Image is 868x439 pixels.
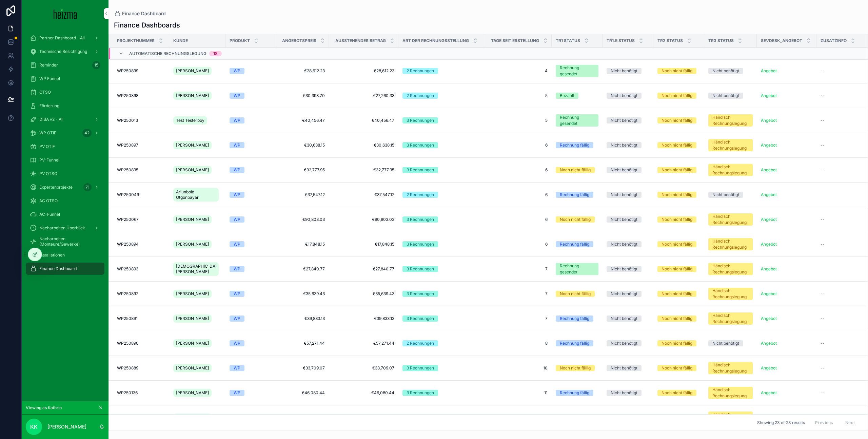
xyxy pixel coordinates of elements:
[611,216,637,223] div: Nicht benötigt
[129,51,206,56] span: Automatische Rechnungslegung
[708,68,753,74] a: Nicht benötigt
[662,167,692,173] div: Noch nicht fällig
[712,213,749,226] div: Händisch Rechnungslegung
[560,263,594,275] div: Rechnung gesendet
[176,142,209,148] span: [PERSON_NAME]
[657,68,700,74] a: Noch nicht fällig
[26,32,104,44] a: Partner Dashboard - All
[26,45,104,58] a: Technische Besichtigung
[234,192,240,198] div: WP
[488,266,548,272] a: 7
[712,192,739,198] div: Nicht benötigt
[607,167,649,173] a: Nicht benötigt
[280,68,325,74] span: €28,612.23
[402,142,480,148] a: 3 Rechnungen
[39,236,98,247] span: Nacharbeiten (Monteure/Gewerke)
[117,68,165,74] a: WP250899
[333,291,394,297] span: €35,639.43
[708,288,753,300] a: Händisch Rechnungslegung
[333,68,394,74] a: €28,612.23
[821,242,825,247] span: --
[280,167,325,173] span: €32,777.95
[761,266,812,272] a: Angebot
[560,65,594,77] div: Rechnung gesendet
[402,241,480,247] a: 3 Rechnungen
[657,241,700,247] a: Noch nicht fällig
[611,142,637,148] div: Nicht benötigt
[173,187,221,203] a: Ariunbold Otgonbayar
[607,142,649,148] a: Nicht benötigt
[22,27,108,284] div: scrollable content
[407,93,434,99] div: 2 Rechnungen
[230,266,272,272] a: WP
[117,266,138,272] span: WP250893
[402,167,480,173] a: 3 Rechnungen
[657,167,700,173] a: Noch nicht fällig
[117,217,139,222] span: WP250067
[117,142,138,148] span: WP250897
[39,103,59,109] span: Förderung
[39,198,58,204] span: AC OTSO
[607,68,649,74] a: Nicht benötigt
[117,118,138,123] span: WP250013
[117,266,165,272] a: WP250893
[333,167,394,173] a: €32,777.95
[407,117,434,123] div: 3 Rechnungen
[26,249,104,261] a: Installationen
[488,142,548,148] a: 6
[82,129,92,137] div: 42
[662,93,692,99] div: Noch nicht fällig
[761,291,777,296] a: Angebot
[39,117,63,122] span: DiBA v2 - All
[39,157,59,163] span: PV-Funnel
[556,192,598,198] a: Rechnung fällig
[662,291,692,297] div: Noch nicht fällig
[657,266,700,272] a: Noch nicht fällig
[708,93,753,99] a: Nicht benötigt
[39,171,57,176] span: PV OTSO
[607,266,649,272] a: Nicht benötigt
[39,144,55,149] span: PV OTIF
[280,93,325,98] a: €30,393.70
[333,217,394,222] a: €90,803.03
[39,212,60,217] span: AC-Funnel
[821,142,825,148] span: --
[761,142,812,148] a: Angebot
[173,90,221,101] a: [PERSON_NAME]
[488,68,548,74] span: 4
[712,68,739,74] div: Nicht benötigt
[662,68,692,74] div: Noch nicht fällig
[280,192,325,197] span: €37,547.12
[708,238,753,250] a: Händisch Rechnungslegung
[333,242,394,247] a: €17,848.15
[712,288,749,300] div: Händisch Rechnungslegung
[117,167,165,173] a: WP250895
[657,142,700,148] a: Noch nicht fällig
[662,142,692,148] div: Noch nicht fällig
[407,291,434,297] div: 3 Rechnungen
[234,266,240,272] div: WP
[26,263,104,275] a: Finance Dashboard
[712,263,749,275] div: Händisch Rechnungslegung
[488,242,548,247] span: 6
[230,68,272,74] a: WP
[607,241,649,247] a: Nicht benötigt
[280,291,325,297] a: €35,639.43
[708,139,753,151] a: Händisch Rechnungslegung
[560,241,589,247] div: Rechnung fällig
[708,164,753,176] a: Händisch Rechnungslegung
[117,192,139,197] span: WP250049
[333,266,394,272] span: €27,840.77
[488,93,548,98] span: 5
[230,93,272,99] a: WP
[611,291,637,297] div: Nicht benötigt
[234,68,240,74] div: WP
[761,93,777,98] a: Angebot
[761,118,777,123] a: Angebot
[176,217,209,222] span: [PERSON_NAME]
[117,242,165,247] a: WP250894
[39,266,77,271] span: Finance Dashboard
[333,142,394,148] span: €30,638.15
